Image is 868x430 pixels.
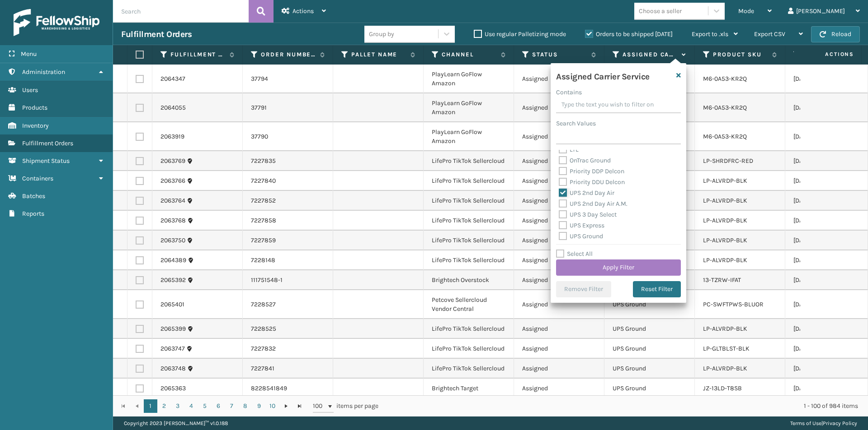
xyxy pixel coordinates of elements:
[225,399,239,413] a: 7
[184,399,198,413] a: 4
[266,399,279,413] a: 10
[556,119,596,128] label: Search Values
[514,171,604,191] td: Assigned
[703,325,747,333] a: LP-ALVRDP-BLK
[703,256,747,264] a: LP-ALVRDP-BLK
[703,177,747,185] a: LP-ALVRDP-BLK
[556,97,681,113] input: Type the text you wish to filter on
[170,51,225,59] label: Fulfillment Order Id
[171,399,184,413] a: 3
[604,339,695,359] td: UPS Ground
[261,51,316,59] label: Order Number
[556,69,650,82] h4: Assigned Carrier Service
[313,399,379,413] span: items per page
[424,231,514,250] td: LifePro TikTok Sellercloud
[514,93,604,122] td: Assigned
[279,399,293,413] a: Go to the next page
[424,379,514,398] td: Brightech Target
[22,86,38,94] span: Users
[559,157,611,164] label: OnTrac Ground
[424,359,514,379] td: LifePro TikTok Sellercloud
[160,176,185,185] a: 2063766
[160,216,186,225] a: 2063768
[797,47,859,62] span: Actions
[559,189,614,197] label: UPS 2nd Day Air
[424,211,514,231] td: LifePro TikTok Sellercloud
[243,93,333,122] td: 37791
[424,191,514,211] td: LifePro TikTok Sellercloud
[160,132,184,141] a: 2063919
[243,250,333,270] td: 7228148
[243,270,333,290] td: 111751548-1
[22,122,49,129] span: Inventory
[623,51,677,59] label: Assigned Carrier Service
[160,300,184,309] a: 2065401
[144,399,157,413] a: 1
[351,51,406,59] label: Pallet Name
[22,104,47,111] span: Products
[514,270,604,290] td: Assigned
[474,30,566,38] label: Use regular Palletizing mode
[22,68,65,76] span: Administration
[243,191,333,211] td: 7227852
[703,133,747,140] a: M6-0A53-KR2Q
[243,171,333,191] td: 7227840
[160,196,185,205] a: 2063764
[604,359,695,379] td: UPS Ground
[160,344,185,353] a: 2063747
[703,365,747,372] a: LP-ALVRDP-BLK
[514,231,604,250] td: Assigned
[559,178,625,186] label: Priority DDU Delcon
[559,146,579,153] label: LTL
[292,7,314,15] span: Actions
[532,51,587,59] label: Status
[514,379,604,398] td: Assigned
[283,402,290,410] span: Go to the next page
[556,250,593,258] label: Select All
[21,50,37,58] span: Menu
[559,232,603,240] label: UPS Ground
[703,75,747,83] a: M6-0A53-KR2Q
[160,103,186,112] a: 2064055
[22,175,53,182] span: Containers
[160,74,185,83] a: 2064347
[243,319,333,339] td: 7228525
[790,420,821,426] a: Terms of Use
[313,402,326,411] span: 100
[559,200,627,208] label: UPS 2nd Day Air A.M.
[296,402,303,410] span: Go to the last page
[738,7,754,15] span: Mode
[160,236,185,245] a: 2063750
[160,276,186,285] a: 2065392
[243,211,333,231] td: 7227858
[514,359,604,379] td: Assigned
[252,399,266,413] a: 9
[160,324,186,333] a: 2065399
[160,384,186,393] a: 2065363
[424,270,514,290] td: Brightech Overstock
[754,30,785,38] span: Export CSV
[556,88,582,97] label: Contains
[604,379,695,398] td: UPS Ground
[22,157,70,165] span: Shipment Status
[703,384,742,392] a: JZ-13LD-T8SB
[391,402,858,411] div: 1 - 100 of 984 items
[243,290,333,319] td: 7228527
[556,281,611,297] button: Remove Filter
[160,256,186,265] a: 2064389
[713,51,768,59] label: Product SKU
[424,290,514,319] td: Petcove Sellercloud Vendor Central
[703,217,747,224] a: LP-ALVRDP-BLK
[424,319,514,339] td: LifePro TikTok Sellercloud
[811,26,860,42] button: Reload
[703,276,741,284] a: 13-TZRW-IFAT
[514,250,604,270] td: Assigned
[22,210,44,217] span: Reports
[559,211,617,218] label: UPS 3 Day Select
[121,29,192,40] h3: Fulfillment Orders
[514,122,604,151] td: Assigned
[243,231,333,250] td: 7227859
[369,29,394,39] div: Group by
[633,281,681,297] button: Reset Filter
[424,65,514,93] td: PlayLearn GoFlow Amazon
